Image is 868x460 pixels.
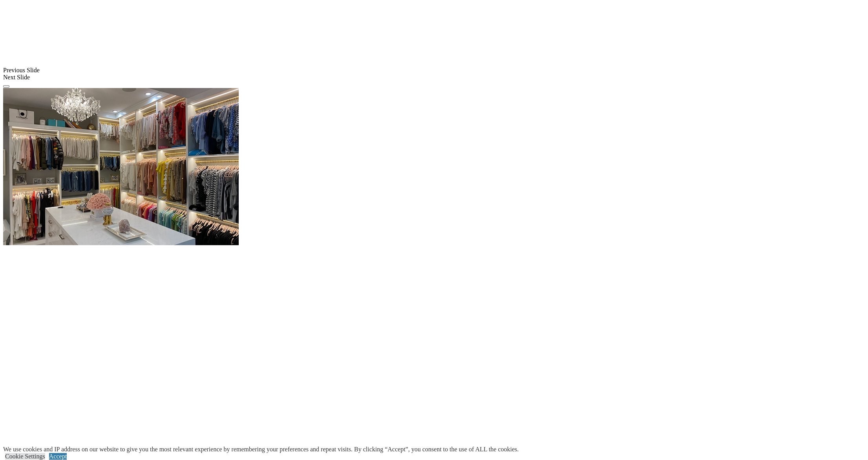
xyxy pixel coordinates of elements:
a: Cookie Settings [5,453,45,460]
div: Next Slide [3,74,865,81]
img: Banner for mobile view [3,88,239,245]
div: Previous Slide [3,67,865,74]
a: Accept [49,453,67,460]
button: Click here to pause slide show [3,85,9,88]
div: We use cookies and IP address on our website to give you the most relevant experience by remember... [3,446,519,453]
